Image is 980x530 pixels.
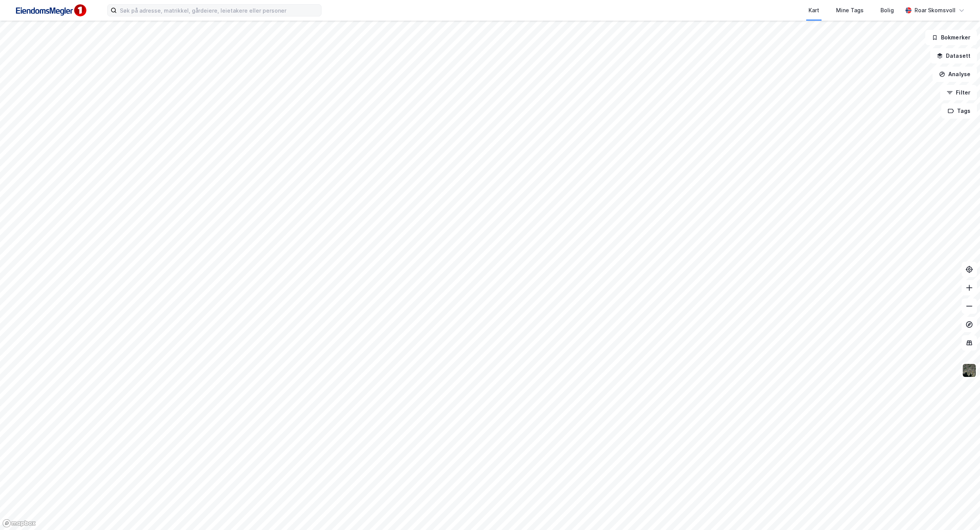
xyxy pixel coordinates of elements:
[808,6,819,15] div: Kart
[12,2,89,19] img: F4PB6Px+NJ5v8B7XTbfpPpyloAAAAASUVORK5CYII=
[880,6,894,15] div: Bolig
[942,493,980,530] iframe: Chat Widget
[915,6,955,15] div: Roar Skomsvoll
[942,493,980,530] div: Kontrollprogram for chat
[117,5,321,16] input: Søk på adresse, matrikkel, gårdeiere, leietakere eller personer
[836,6,864,15] div: Mine Tags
